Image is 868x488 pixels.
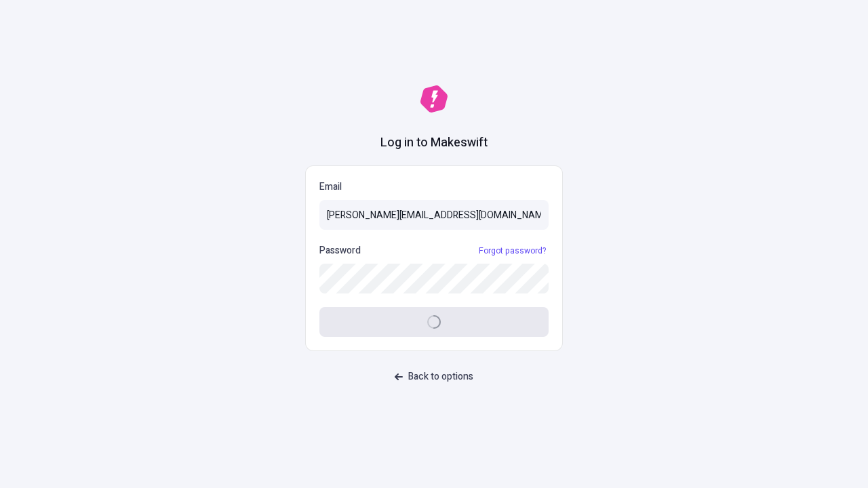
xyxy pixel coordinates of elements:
span: Back to options [408,369,473,384]
button: Back to options [387,365,481,389]
input: Email [319,200,549,230]
p: Password [319,243,361,258]
h1: Log in to Makeswift [380,134,488,152]
a: Forgot password? [476,245,549,256]
p: Email [319,180,549,195]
